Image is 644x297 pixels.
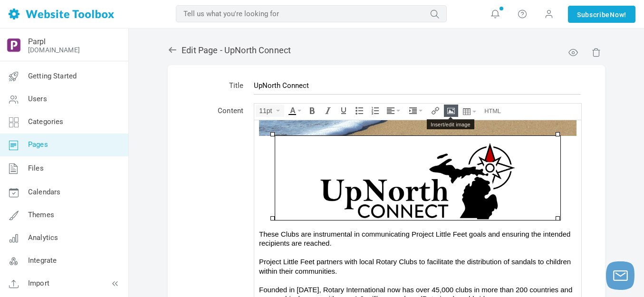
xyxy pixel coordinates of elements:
[286,105,304,117] div: Text color
[176,5,447,22] input: Tell us what you're looking for
[28,140,48,149] span: Pages
[336,105,351,117] div: Underline
[427,119,474,129] div: Insert/edit image
[28,46,80,54] a: [DOMAIN_NAME]
[168,45,605,56] h2: Edit Page - UpNorth Connect
[28,95,47,103] span: Users
[460,105,480,119] div: Table
[406,105,427,117] div: Indent
[384,105,404,117] div: Align
[256,105,284,117] div: Font Sizes
[28,37,46,46] a: Parpl
[610,10,626,20] span: Now!
[444,105,458,117] div: Insert/edit image
[28,188,60,196] span: Calendars
[428,105,442,117] div: Insert/edit link
[28,233,58,242] span: Analytics
[606,261,634,290] button: Launch chat
[187,75,249,100] td: Title
[352,105,366,117] div: Bullet list
[28,117,64,126] span: Categories
[28,164,44,172] span: Files
[6,38,21,53] img: output-onlinepngtools%20-%202025-05-26T183955.010.png
[28,279,49,287] span: Import
[368,105,382,117] div: Numbered list
[321,105,335,117] div: Italic
[305,105,319,117] div: Bold
[28,211,54,219] span: Themes
[28,72,77,80] span: Getting Started
[259,107,274,115] span: 11pt
[28,256,57,265] span: Integrate
[568,6,635,23] a: SubscribeNow!
[481,105,504,117] div: Source code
